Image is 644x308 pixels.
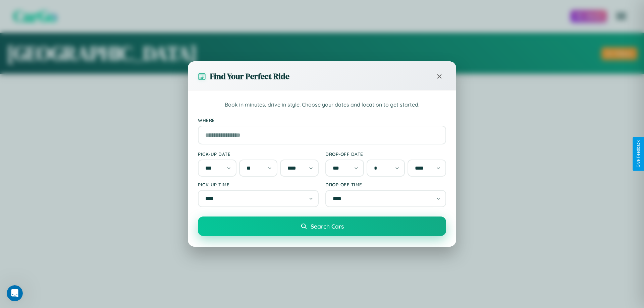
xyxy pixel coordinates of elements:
label: Where [198,117,446,123]
label: Pick-up Date [198,151,319,157]
p: Book in minutes, drive in style. Choose your dates and location to get started. [198,101,446,109]
label: Drop-off Date [325,151,446,157]
h3: Find Your Perfect Ride [210,71,289,82]
label: Drop-off Time [325,182,446,187]
span: Search Cars [311,223,344,230]
label: Pick-up Time [198,182,319,187]
button: Search Cars [198,217,446,236]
